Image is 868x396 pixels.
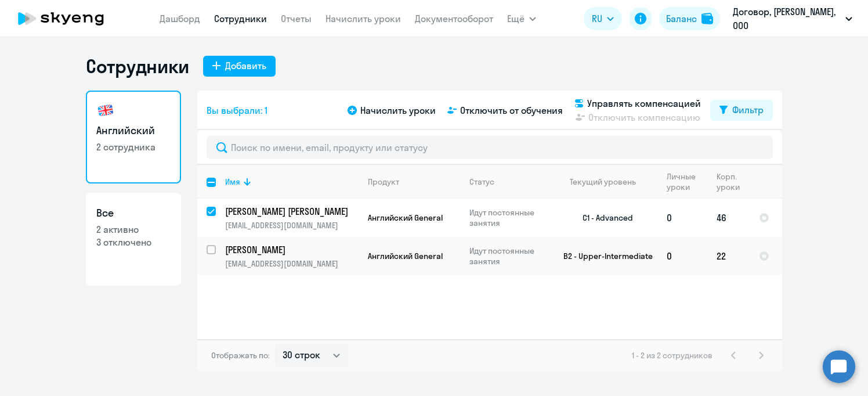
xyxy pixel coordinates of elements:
[469,246,549,267] p: Идут постоянные занятия
[570,177,636,187] div: Текущий уровень
[207,103,267,117] span: Вы выбрали: 1
[667,171,707,192] div: Личные уроки
[659,7,720,30] button: Балансbalance
[469,177,494,187] div: Статус
[733,5,841,33] p: Договор, [PERSON_NAME], ООО
[657,199,707,237] td: 0
[666,12,697,26] div: Баланс
[225,177,358,187] div: Имя
[360,103,436,117] span: Начислить уроки
[469,207,549,228] p: Идут постоянные занятия
[225,205,356,218] p: [PERSON_NAME] [PERSON_NAME]
[469,177,549,187] div: Статус
[717,171,742,192] div: Корп. уроки
[225,258,358,269] p: [EMAIL_ADDRESS][DOMAIN_NAME]
[211,350,270,361] span: Отображать по:
[325,13,401,24] a: Начислить уроки
[225,220,358,231] p: [EMAIL_ADDRESS][DOMAIN_NAME]
[96,223,171,236] p: 2 активно
[368,177,460,187] div: Продукт
[667,171,699,192] div: Личные уроки
[559,177,657,187] div: Текущий уровень
[732,103,764,117] div: Фильтр
[460,103,563,117] span: Отключить от обучения
[207,136,773,159] input: Поиск по имени, email, продукту или статусу
[225,59,266,73] div: Добавить
[96,206,171,221] h3: Все
[657,237,707,275] td: 0
[203,56,276,77] button: Добавить
[96,141,171,153] p: 2 сотрудника
[225,243,356,256] p: [PERSON_NAME]
[368,177,399,187] div: Продукт
[225,243,358,256] a: [PERSON_NAME]
[592,12,602,26] span: RU
[96,101,115,120] img: english
[707,199,750,237] td: 46
[507,12,525,26] span: Ещё
[587,96,701,110] span: Управлять компенсацией
[707,237,750,275] td: 22
[86,91,181,183] a: Английский2 сотрудника
[281,13,312,24] a: Отчеты
[368,251,443,261] span: Английский General
[632,350,713,361] span: 1 - 2 из 2 сотрудников
[549,237,657,275] td: B2 - Upper-Intermediate
[415,13,493,24] a: Документооборот
[584,7,622,30] button: RU
[225,177,240,187] div: Имя
[86,193,181,286] a: Все2 активно3 отключено
[214,13,267,24] a: Сотрудники
[225,205,358,218] a: [PERSON_NAME] [PERSON_NAME]
[86,55,189,78] h1: Сотрудники
[507,7,536,30] button: Ещё
[710,100,773,121] button: Фильтр
[727,5,858,33] button: Договор, [PERSON_NAME], ООО
[717,171,749,192] div: Корп. уроки
[96,236,171,249] p: 3 отключено
[96,123,171,138] h3: Английский
[701,13,713,24] img: balance
[368,213,443,223] span: Английский General
[549,199,657,237] td: C1 - Advanced
[160,13,200,24] a: Дашборд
